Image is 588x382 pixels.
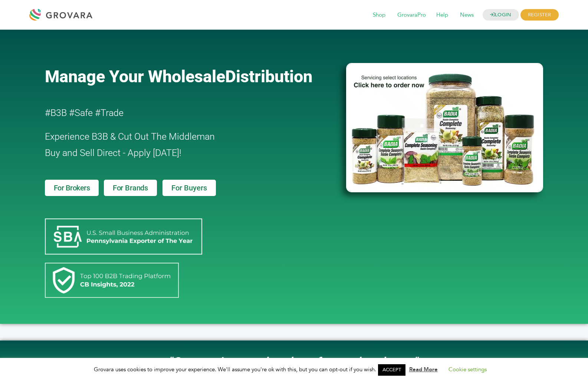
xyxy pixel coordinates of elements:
a: Read More [409,366,438,373]
span: For Brokers [54,184,90,192]
span: GrovaraPro [392,8,431,22]
span: Distribution [225,67,312,86]
span: Help [431,8,453,22]
span: Buy and Sell Direct - Apply [DATE]! [45,147,181,158]
a: Manage Your WholesaleDistribution [45,67,334,86]
a: ACCEPT [378,364,405,376]
span: For Buyers [171,184,207,192]
a: For Brands [104,180,157,196]
h2: #B3B #Safe #Trade [45,105,304,121]
a: For Brokers [45,180,99,196]
a: For Buyers [162,180,216,196]
a: Shop [368,11,391,19]
a: LOGIN [483,9,519,21]
span: For Brands [113,184,148,192]
a: Cookie settings [449,366,487,373]
span: Manage Your Wholesale [45,67,225,86]
a: GrovaraPro [392,11,431,19]
span: REGISTER [520,9,559,21]
a: News [455,11,479,19]
span: Shop [368,8,391,22]
a: Help [431,11,453,19]
i: "Grovara is a marketplace for marketplaces." [169,355,418,370]
span: News [455,8,479,22]
span: Experience B3B & Cut Out The Middleman [45,131,215,142]
span: Grovara uses cookies to improve your experience. We'll assume you're ok with this, but you can op... [94,366,494,373]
